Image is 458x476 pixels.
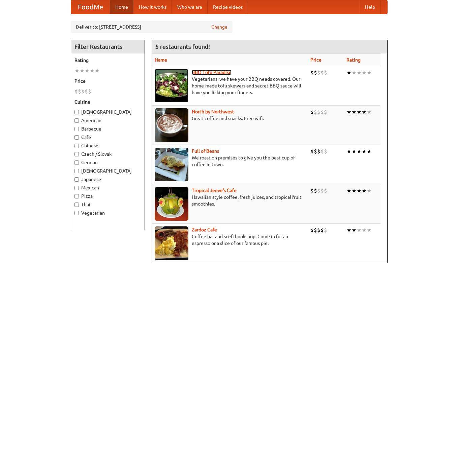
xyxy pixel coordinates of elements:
input: Vegetarian [74,211,79,215]
li: ★ [352,148,357,155]
li: $ [310,148,314,155]
a: How it works [133,0,172,14]
li: ★ [367,226,372,234]
li: ★ [346,187,352,194]
li: $ [310,226,314,234]
li: ★ [357,226,362,234]
p: Great coffee and snacks. Free wifi. [155,115,305,122]
input: Chinese [74,144,79,148]
li: $ [314,108,317,116]
a: Tropical Jeeve's Cafe [192,188,237,193]
li: ★ [357,148,362,155]
li: ★ [346,226,352,234]
li: ★ [85,67,90,74]
li: $ [317,226,320,234]
li: ★ [367,187,372,194]
li: $ [324,69,327,76]
label: Barbecue [74,125,141,132]
li: ★ [352,108,357,116]
img: zardoz.jpg [155,226,188,260]
a: FoodMe [71,0,110,14]
p: We roast on premises to give you the best cup of coffee in town. [155,154,305,168]
li: $ [310,187,314,194]
li: $ [81,88,85,95]
li: $ [320,187,324,194]
li: $ [74,88,78,95]
a: Price [310,57,322,63]
li: ★ [74,67,80,74]
label: American [74,117,141,124]
a: Recipe videos [208,0,248,14]
li: ★ [367,148,372,155]
li: $ [310,108,314,116]
div: Deliver to: [STREET_ADDRESS] [71,21,233,33]
li: ★ [362,187,367,194]
label: Vegetarian [74,210,141,216]
label: Czech / Slovak [74,151,141,157]
li: ★ [357,187,362,194]
a: Home [110,0,133,14]
a: Rating [346,57,361,63]
li: $ [314,187,317,194]
li: $ [317,148,320,155]
li: $ [320,69,324,76]
label: Cafe [74,134,141,141]
h5: Cuisine [74,99,141,105]
p: Hawaiian style coffee, fresh juices, and tropical fruit smoothies. [155,194,305,207]
label: German [74,159,141,166]
img: north.jpg [155,108,188,142]
label: Chinese [74,142,141,149]
label: Pizza [74,193,141,199]
a: Full of Beans [192,148,219,154]
li: $ [85,88,88,95]
input: American [74,118,79,123]
label: Japanese [74,176,141,183]
h5: Rating [74,57,141,64]
label: [DEMOGRAPHIC_DATA] [74,168,141,174]
li: ★ [80,67,85,74]
li: ★ [367,108,372,116]
li: ★ [90,67,95,74]
li: ★ [357,69,362,76]
li: ★ [352,226,357,234]
li: $ [317,69,320,76]
li: ★ [362,108,367,116]
img: beans.jpg [155,148,188,181]
li: ★ [367,69,372,76]
label: Thai [74,201,141,208]
li: $ [320,108,324,116]
label: Mexican [74,184,141,191]
h5: Price [74,78,141,84]
input: [DEMOGRAPHIC_DATA] [74,169,79,173]
a: Name [155,57,167,63]
input: Czech / Slovak [74,152,79,156]
a: Change [211,24,227,30]
li: ★ [346,148,352,155]
img: jeeves.jpg [155,187,188,221]
a: BBQ Tofu Paradise [192,70,232,75]
li: $ [320,148,324,155]
li: $ [314,226,317,234]
p: Coffee bar and sci-fi bookshop. Come in for an espresso or a slice of our famous pie. [155,233,305,247]
input: Thai [74,203,79,207]
li: $ [317,108,320,116]
a: North by Northwest [192,109,234,114]
li: $ [324,148,327,155]
img: tofuparadise.jpg [155,69,188,103]
li: ★ [346,108,352,116]
a: Help [360,0,380,14]
li: ★ [352,187,357,194]
li: $ [320,226,324,234]
li: ★ [362,69,367,76]
label: [DEMOGRAPHIC_DATA] [74,109,141,115]
li: $ [88,88,91,95]
li: $ [310,69,314,76]
h4: Filter Restaurants [71,40,145,53]
li: ★ [357,108,362,116]
a: Zardoz Cafe [192,227,217,232]
li: $ [324,226,327,234]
